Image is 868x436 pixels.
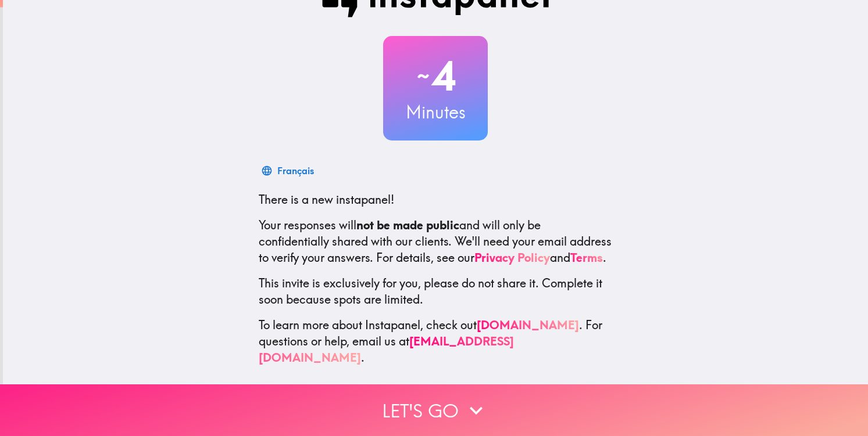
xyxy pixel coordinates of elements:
[415,59,431,93] span: ~
[259,317,612,366] p: To learn more about Instapanel, check out . For questions or help, email us at .
[474,250,550,265] a: Privacy Policy
[259,192,394,207] span: There is a new instapanel!
[259,159,319,182] button: Français
[356,218,459,232] b: not be made public
[570,250,603,265] a: Terms
[383,52,488,100] h2: 4
[259,275,612,308] p: This invite is exclusively for you, please do not share it. Complete it soon because spots are li...
[477,318,579,332] a: [DOMAIN_NAME]
[259,334,514,365] a: [EMAIL_ADDRESS][DOMAIN_NAME]
[277,163,314,179] div: Français
[259,217,612,266] p: Your responses will and will only be confidentially shared with our clients. We'll need your emai...
[383,100,488,124] h3: Minutes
